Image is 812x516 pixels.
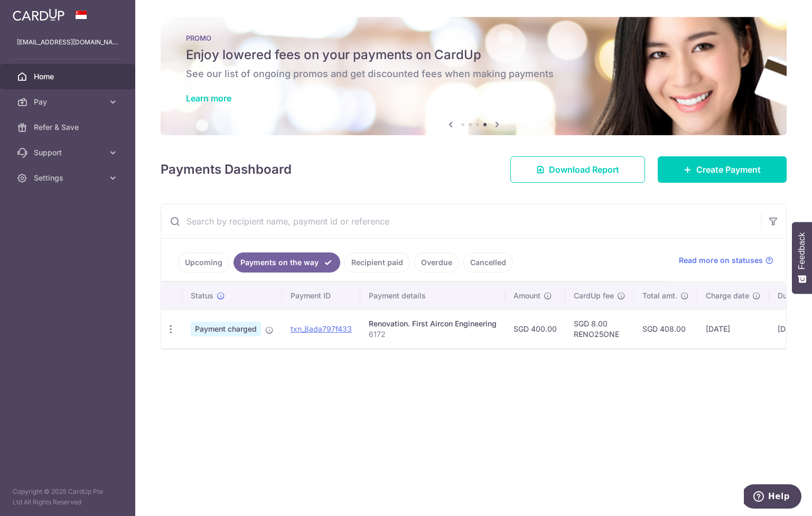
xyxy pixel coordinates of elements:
[369,318,497,329] div: Renovation. First Aircon Engineering
[291,324,352,333] a: txn_8ada797f433
[34,173,104,183] span: Settings
[792,222,812,294] button: Feedback - Show survey
[696,163,761,176] span: Create Payment
[17,37,118,48] p: [EMAIL_ADDRESS][DOMAIN_NAME]
[679,255,773,266] a: Read more on statuses
[13,8,64,21] img: CardUp
[679,255,763,266] span: Read more on statuses
[634,309,697,348] td: SGD 408.00
[697,309,769,348] td: [DATE]
[191,322,261,336] span: Payment charged
[797,232,807,269] span: Feedback
[191,290,213,301] span: Status
[514,290,540,301] span: Amount
[505,309,565,348] td: SGD 400.00
[414,252,459,273] a: Overdue
[744,484,801,511] iframe: Opens a widget where you can find more information
[360,282,505,309] th: Payment details
[161,204,761,238] input: Search by recipient name, payment id or reference
[565,309,634,348] td: SGD 8.00 RENO25ONE
[549,163,619,176] span: Download Report
[706,290,749,301] span: Charge date
[282,282,360,309] th: Payment ID
[161,160,292,179] h4: Payments Dashboard
[34,97,104,107] span: Pay
[234,252,340,273] a: Payments on the way
[186,93,231,104] a: Learn more
[463,252,513,273] a: Cancelled
[34,147,104,158] span: Support
[510,156,645,183] a: Download Report
[369,329,497,340] p: 6172
[574,290,614,301] span: CardUp fee
[34,122,104,133] span: Refer & Save
[186,46,761,63] h5: Enjoy lowered fees on your payments on CardUp
[34,71,104,82] span: Home
[186,34,761,42] p: PROMO
[186,68,761,80] h6: See our list of ongoing promos and get discounted fees when making payments
[161,17,787,135] img: Latest Promos banner
[344,252,410,273] a: Recipient paid
[658,156,787,183] a: Create Payment
[178,252,229,273] a: Upcoming
[778,290,809,301] span: Due date
[642,290,677,301] span: Total amt.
